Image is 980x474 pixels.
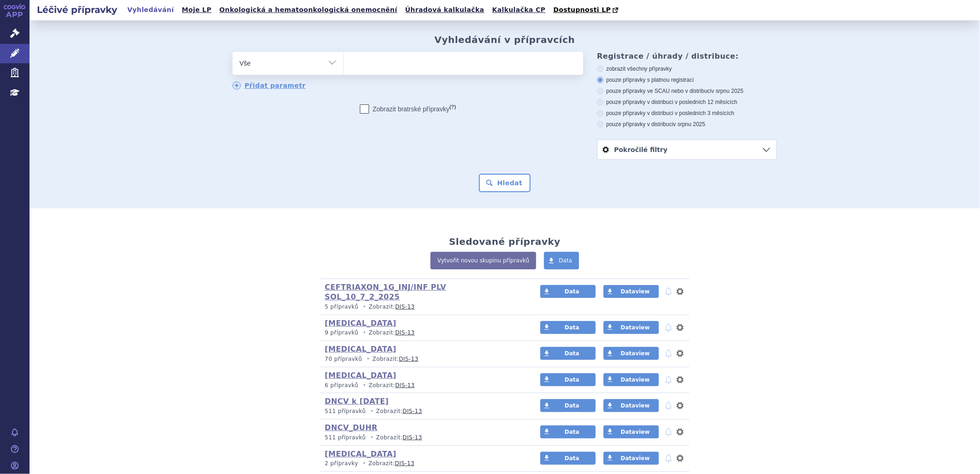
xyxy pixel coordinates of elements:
button: nastavení [675,322,685,333]
button: notifikace [664,374,673,385]
span: Dataview [621,324,650,331]
h3: Registrace / úhrady / distribuce: [597,52,777,61]
a: Úhradová kalkulačka [402,4,487,16]
a: DIS-13 [395,382,415,389]
a: DIS-13 [399,356,418,362]
button: notifikace [664,400,673,411]
span: 5 přípravků [325,304,359,310]
a: Dataview [604,452,659,465]
span: 511 přípravků [325,408,366,414]
p: Zobrazit: [325,382,523,389]
span: Dataview [621,429,650,435]
i: • [368,434,376,442]
label: pouze přípravky v distribuci [597,121,777,128]
button: notifikace [664,322,673,333]
span: Dataview [621,288,650,295]
span: Data [565,402,580,409]
a: DIS-13 [403,434,422,441]
p: Zobrazit: [325,407,523,415]
i: • [364,355,372,363]
a: Dostupnosti LP [550,4,623,17]
a: Dataview [604,373,659,386]
label: pouze přípravky ve SCAU nebo v distribuci [597,87,777,95]
span: Dataview [621,377,650,383]
button: Hledat [479,174,531,192]
a: Moje LP [179,4,214,16]
a: [MEDICAL_DATA] [325,371,396,380]
span: 70 přípravků [325,356,362,362]
span: Data [565,377,580,383]
p: Zobrazit: [325,329,523,337]
button: nastavení [675,348,685,359]
a: Vyhledávání [125,4,177,16]
span: v srpnu 2025 [711,88,743,94]
a: DIS-13 [403,408,422,414]
label: pouze přípravky v distribuci v posledních 3 měsících [597,109,777,117]
a: [MEDICAL_DATA] [325,450,396,458]
p: Zobrazit: [325,460,523,468]
span: v srpnu 2025 [673,121,705,128]
i: • [360,460,369,468]
a: Dataview [604,399,659,412]
span: Data [565,455,580,462]
h2: Sledované přípravky [449,236,561,247]
a: Data [540,285,596,298]
button: notifikace [664,348,673,359]
i: • [368,407,376,415]
span: Data [565,350,580,357]
label: zobrazit všechny přípravky [597,65,777,73]
p: Zobrazit: [325,355,523,363]
button: nastavení [675,400,685,411]
a: DIS-13 [395,329,415,336]
a: [MEDICAL_DATA] [325,345,396,353]
i: • [360,303,369,311]
i: • [360,329,369,337]
a: DNCV_DUHR [325,423,377,432]
span: Data [565,288,580,295]
span: 6 přípravků [325,382,359,389]
button: notifikace [664,453,673,464]
span: Dataview [621,350,650,357]
a: Data [540,425,596,438]
span: 2 přípravky [325,460,358,467]
span: 9 přípravků [325,329,359,336]
h2: Léčivé přípravky [30,3,125,16]
a: Dataview [604,321,659,334]
a: Data [544,252,579,269]
a: Kalkulačka CP [490,4,549,16]
p: Zobrazit: [325,303,523,311]
span: Dostupnosti LP [553,6,611,13]
a: Onkologická a hematoonkologická onemocnění [216,4,400,16]
abbr: (?) [449,104,456,110]
a: Data [540,399,596,412]
a: Data [540,452,596,465]
a: Dataview [604,285,659,298]
a: DIS-13 [395,304,415,310]
p: Zobrazit: [325,434,523,442]
a: Přidat parametr [233,81,306,90]
span: Data [565,324,580,331]
button: nastavení [675,426,685,438]
a: Dataview [604,425,659,438]
span: Data [559,257,572,264]
a: Data [540,321,596,334]
i: • [360,382,369,389]
label: pouze přípravky v distribuci v posledních 12 měsících [597,98,777,106]
a: Dataview [604,347,659,360]
button: notifikace [664,426,673,438]
span: Data [565,429,580,435]
label: Zobrazit bratrské přípravky [360,104,456,114]
button: nastavení [675,374,685,385]
a: [MEDICAL_DATA] [325,319,396,328]
a: DNCV k [DATE] [325,397,389,406]
a: Data [540,373,596,386]
button: notifikace [664,286,673,297]
button: nastavení [675,286,685,297]
a: CEFTRIAXON_1G_INJ/INF PLV SOL_10_7_2_2025 [325,283,446,301]
span: Dataview [621,455,650,462]
a: Vytvořit novou skupinu přípravků [430,252,536,269]
a: DIS-13 [395,460,414,467]
span: Dataview [621,402,650,409]
h2: Vyhledávání v přípravcích [435,34,575,45]
label: pouze přípravky s platnou registrací [597,76,777,84]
